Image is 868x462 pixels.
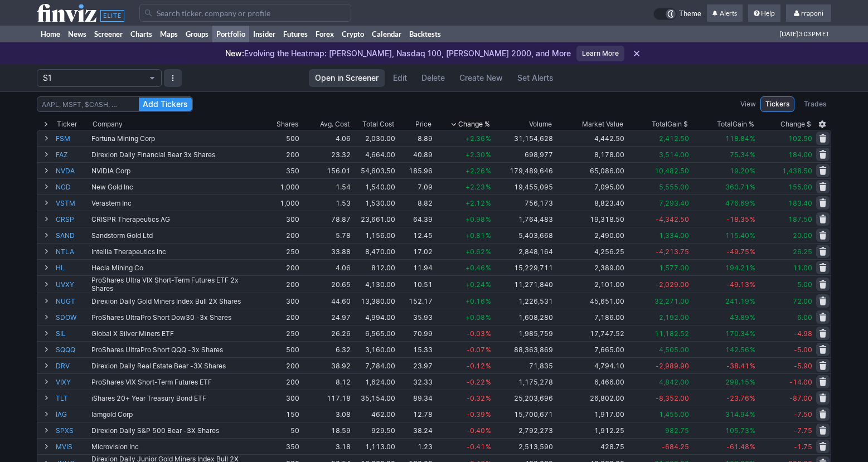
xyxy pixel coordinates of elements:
td: 4,256.25 [554,243,625,259]
div: Gain $ [652,119,688,130]
span: 43.89 [730,313,749,322]
span: % [486,199,491,207]
div: Direxion Daily Real Estate Bear -3X Shares [91,362,259,370]
a: Charts [127,26,156,42]
td: 1,175,278 [492,373,555,390]
span: 183.40 [788,199,812,207]
span: +0.81 [465,231,485,240]
td: 200 [260,357,300,373]
td: 20.65 [300,275,352,293]
td: 6,466.00 [554,373,625,390]
td: 25,203,696 [492,390,555,406]
span: 2,412.50 [659,134,689,143]
td: 15,229,711 [492,259,555,275]
td: 17,747.52 [554,325,625,341]
div: Company [93,119,123,130]
span: % [750,247,755,256]
span: 155.00 [788,183,812,191]
span: Change % [458,119,490,130]
span: % [486,362,491,370]
td: 200 [260,275,300,293]
td: 200 [260,309,300,325]
span: 1,577.00 [659,264,689,272]
span: 1,334.00 [659,231,689,240]
span: -87.00 [789,394,812,402]
a: Set Alerts [511,69,560,87]
div: iShares 20+ Year Treasury Bond ETF [91,394,259,402]
span: % [486,378,491,386]
span: Market Value [582,119,623,130]
td: 4,442.50 [554,130,625,146]
a: Backtests [405,26,445,42]
span: rraponi [801,9,823,17]
td: 32.33 [396,373,434,390]
div: Intellia Therapeutics Inc [91,247,259,256]
td: 1,540.00 [352,178,396,194]
td: 7,095.00 [554,178,625,194]
a: UVXY [56,276,89,293]
div: Direxion Daily Financial Bear 3x Shares [91,150,259,159]
a: Theme [653,8,701,20]
span: -5.00 [794,346,812,354]
td: 1,530.00 [352,194,396,211]
a: SDOW [56,309,89,325]
span: +0.62 [465,247,485,256]
td: 200 [260,373,300,390]
td: 2,101.00 [554,275,625,293]
td: 10.51 [396,275,434,293]
span: % [750,150,755,159]
div: ProShares Ultra VIX Short-Term Futures ETF 2x Shares [91,276,259,293]
span: +2.12 [465,199,485,207]
div: CRISPR Therapeutics AG [91,215,259,223]
div: NVIDIA Corp [91,167,259,175]
span: New: [225,48,244,58]
a: Groups [182,26,212,42]
td: 8.12 [300,373,352,390]
a: SAND [56,227,89,243]
span: -18.35 [726,215,749,223]
a: Futures [279,26,312,42]
span: 102.50 [788,134,812,143]
a: NTLA [56,244,89,259]
td: 1,000 [260,178,300,194]
td: 2,030.00 [352,130,396,146]
a: Maps [156,26,182,42]
span: -0.03 [467,329,485,338]
span: % [750,167,755,175]
a: Calendar [368,26,405,42]
span: -49.75 [726,247,749,256]
td: 117.18 [300,390,352,406]
span: % [750,329,755,338]
span: 10,482.50 [654,167,689,175]
div: Sandstorm Gold Ltd [91,231,259,240]
span: 184.00 [788,150,812,159]
a: Create New [453,69,509,87]
span: 4,842.00 [659,378,689,386]
td: 756,173 [492,194,555,211]
span: % [486,346,491,354]
td: 8,823.40 [554,194,625,211]
div: Volume [529,119,552,130]
td: 33.88 [300,243,352,259]
td: 12.45 [396,227,434,243]
td: 88,363,869 [492,341,555,357]
span: +0.24 [465,280,485,289]
span: Tickers [765,99,789,110]
td: 26,802.00 [554,390,625,406]
td: 17.02 [396,243,434,259]
span: -14.00 [789,378,812,386]
button: Add Tickers [139,98,192,111]
a: SPXS [56,422,89,438]
td: 1,764,483 [492,211,555,227]
span: Create New [459,72,503,84]
a: HL [56,260,89,275]
span: 194.21 [725,264,749,272]
span: 476.69 [725,199,749,207]
span: % [486,247,491,256]
td: 4,130.00 [352,275,396,293]
td: 23.97 [396,357,434,373]
span: % [750,199,755,207]
span: +2.36 [465,134,485,143]
td: 250 [260,243,300,259]
td: 2,848,164 [492,243,555,259]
